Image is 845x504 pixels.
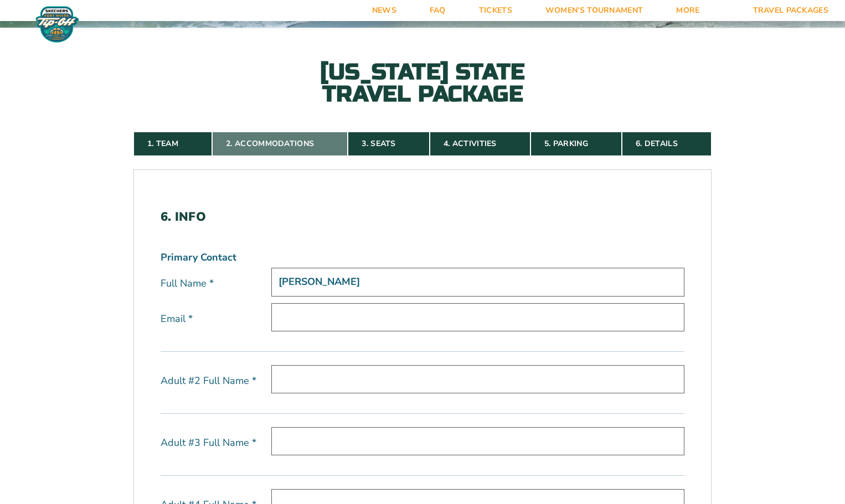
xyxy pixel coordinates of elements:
[348,132,429,156] a: 3. Seats
[33,6,81,43] img: Fort Myers Tip-Off
[430,132,530,156] a: 4. Activities
[161,277,271,290] label: Full Name *
[301,61,544,105] h2: [US_STATE] State Travel Package
[161,312,271,326] label: Email *
[161,436,271,450] label: Adult #3 Full Name *
[161,374,271,388] label: Adult #2 Full Name *
[212,132,348,156] a: 2. Accommodations
[530,132,622,156] a: 5. Parking
[161,210,684,224] h2: 6. Info
[133,132,212,156] a: 1. Team
[161,251,236,264] strong: Primary Contact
